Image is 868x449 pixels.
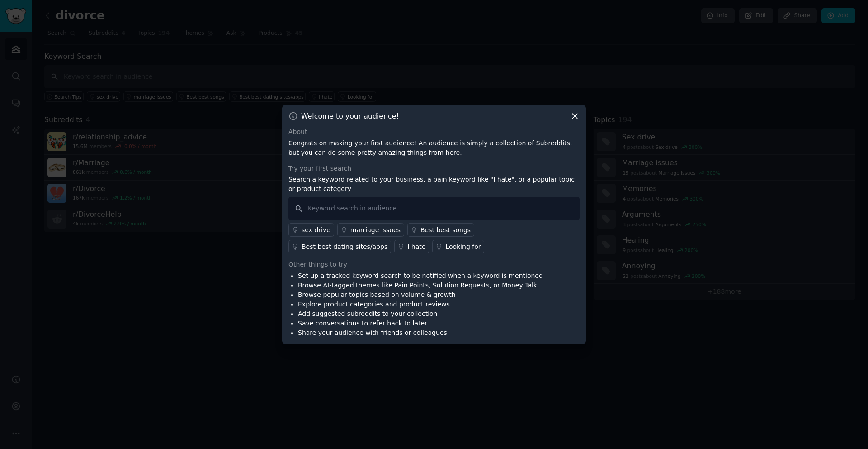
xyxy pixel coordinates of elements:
a: I hate [394,240,429,253]
p: Congrats on making your first audience! An audience is simply a collection of Subreddits, but you... [288,139,580,158]
p: Search a keyword related to your business, a pain keyword like "I hate", or a popular topic or pr... [288,175,580,194]
input: Keyword search in audience [288,197,580,220]
div: Other things to try [288,260,580,269]
div: Looking for [445,242,481,252]
h3: Welcome to your audience! [301,111,399,121]
a: Best best dating sites/apps [288,240,391,253]
li: Add suggested subreddits to your collection [298,309,543,319]
div: About [288,127,580,137]
li: Browse AI-tagged themes like Pain Points, Solution Requests, or Money Talk [298,281,543,290]
a: sex drive [288,223,334,237]
a: Best best songs [407,223,474,237]
div: sex drive [302,225,330,235]
li: Browse popular topics based on volume & growth [298,290,543,300]
li: Share your audience with friends or colleagues [298,328,543,338]
div: marriage issues [350,225,401,235]
div: Best best songs [420,225,471,235]
li: Explore product categories and product reviews [298,300,543,309]
a: marriage issues [337,223,404,237]
div: Best best dating sites/apps [302,242,387,252]
li: Set up a tracked keyword search to be notified when a keyword is mentioned [298,271,543,281]
div: Try your first search [288,164,580,173]
div: I hate [407,242,425,252]
a: Looking for [432,240,484,253]
li: Save conversations to refer back to later [298,319,543,328]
